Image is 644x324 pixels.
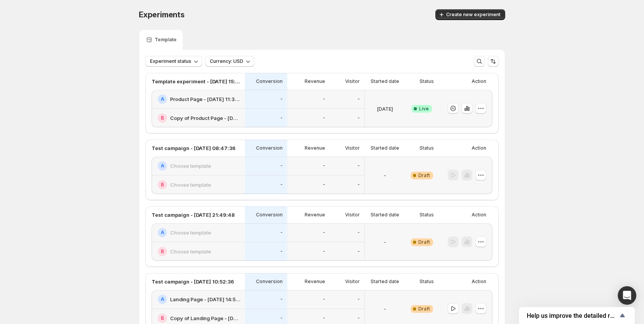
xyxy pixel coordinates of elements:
[170,95,240,103] h2: Product Page - [DATE] 11:32:18
[420,278,434,285] p: Status
[161,229,164,236] h2: A
[420,145,434,151] p: Status
[435,9,505,20] button: Create new experiment
[345,78,360,84] p: Visitor
[527,311,627,320] button: Show survey - Help us improve the detailed report for A/B campaigns
[161,163,164,169] h2: A
[323,296,325,302] p: -
[152,278,234,285] p: Test campaign - [DATE] 10:52:36
[488,56,499,67] button: Sort the results
[170,314,240,322] h2: Copy of Landing Page - [DATE] 14:52:59
[472,212,486,218] p: Action
[419,106,429,112] span: Live
[472,78,486,84] p: Action
[357,163,360,169] p: -
[446,12,501,18] span: Create new experiment
[152,78,240,85] p: Template experiment - [DATE] 15:35:27
[384,172,386,179] p: -
[305,278,325,285] p: Revenue
[323,248,325,255] p: -
[357,96,360,102] p: -
[256,78,283,84] p: Conversion
[256,212,283,218] p: Conversion
[472,278,486,285] p: Action
[323,115,325,121] p: -
[280,115,283,121] p: -
[371,212,399,218] p: Started date
[280,315,283,321] p: -
[323,163,325,169] p: -
[170,162,211,170] h2: Choose template
[418,306,430,312] span: Draft
[357,182,360,188] p: -
[472,145,486,151] p: Action
[357,315,360,321] p: -
[305,212,325,218] p: Revenue
[170,114,240,122] h2: Copy of Product Page - [DATE] 11:32:18
[371,78,399,84] p: Started date
[145,56,202,67] button: Experiment status
[170,229,211,236] h2: Choose template
[280,163,283,169] p: -
[527,312,618,319] span: Help us improve the detailed report for A/B campaigns
[170,248,211,255] h2: Choose template
[152,211,235,219] p: Test campaign - [DATE] 21:49:48
[280,96,283,102] p: -
[371,145,399,151] p: Started date
[161,248,164,255] h2: B
[420,212,434,218] p: Status
[152,144,236,152] p: Test campaign - [DATE] 08:47:36
[256,145,283,151] p: Conversion
[280,182,283,188] p: -
[420,78,434,84] p: Status
[377,105,393,113] p: [DATE]
[418,172,430,179] span: Draft
[323,182,325,188] p: -
[170,295,240,303] h2: Landing Page - [DATE] 14:52:59
[161,182,164,188] h2: B
[280,229,283,236] p: -
[345,145,360,151] p: Visitor
[357,296,360,302] p: -
[418,239,430,245] span: Draft
[205,56,254,67] button: Currency: USD
[210,58,243,64] span: Currency: USD
[618,286,636,305] div: Open Intercom Messenger
[357,115,360,121] p: -
[305,145,325,151] p: Revenue
[323,315,325,321] p: -
[357,229,360,236] p: -
[305,78,325,84] p: Revenue
[371,278,399,285] p: Started date
[384,305,386,313] p: -
[161,315,164,321] h2: B
[345,278,360,285] p: Visitor
[161,115,164,121] h2: B
[161,296,164,302] h2: A
[139,10,185,19] span: Experiments
[150,58,191,64] span: Experiment status
[170,181,211,189] h2: Choose template
[323,229,325,236] p: -
[280,248,283,255] p: -
[323,96,325,102] p: -
[345,212,360,218] p: Visitor
[357,248,360,255] p: -
[280,296,283,302] p: -
[256,278,283,285] p: Conversion
[384,238,386,246] p: -
[161,96,164,102] h2: A
[155,37,177,43] p: Template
